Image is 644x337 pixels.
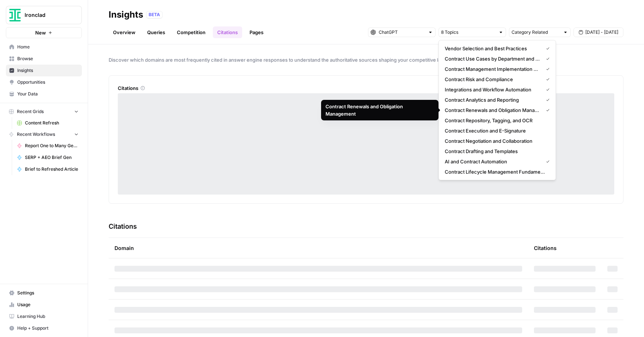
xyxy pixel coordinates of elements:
[445,117,547,124] span: Contract Repository, Tagging, and OCR
[6,287,82,299] a: Settings
[17,325,79,331] span: Help + Support
[445,106,540,114] span: Contract Renewals and Obligation Management
[17,131,55,138] span: Recent Workflows
[17,44,79,50] span: Home
[245,26,268,38] a: Pages
[445,76,540,83] span: Contract Risk and Compliance
[25,154,79,161] span: SERP + AEO Brief Gen
[534,238,557,258] div: Citations
[6,27,82,38] button: New
[6,106,82,117] button: Recent Grids
[14,163,82,175] a: Brief to Refreshed Article
[6,76,82,88] a: Opportunities
[6,129,82,140] button: Recent Workflows
[325,103,434,117] div: Contract Renewals and Obligation Management
[445,96,540,104] span: Contract Analytics and Reporting
[445,127,547,134] span: Contract Execution and E-Signature
[6,41,82,53] a: Home
[445,158,540,165] span: AI and Contract Automation
[6,311,82,322] a: Learning Hub
[6,322,82,334] button: Help + Support
[6,299,82,311] a: Usage
[25,166,79,173] span: Brief to Refreshed Article
[512,29,560,36] input: Category Related
[379,29,425,36] input: ChatGPT
[109,9,143,21] div: Insights
[25,120,79,126] span: Content Refresh
[445,65,540,73] span: Contract Management Implementation and Adoption
[17,79,79,86] span: Opportunities
[445,148,547,155] span: Contract Drafting and Templates
[445,86,540,93] span: Integrations and Workflow Automation
[6,65,82,76] a: Insights
[8,8,22,22] img: Ironclad Logo
[14,117,82,129] a: Content Refresh
[17,290,79,296] span: Settings
[25,11,69,19] span: Ironclad
[109,221,137,232] h3: Citations
[6,88,82,100] a: Your Data
[14,140,82,152] a: Report One to Many Generator
[146,11,163,18] div: BETA
[143,26,170,38] a: Queries
[14,152,82,163] a: SERP + AEO Brief Gen
[445,168,547,175] span: Contract Lifecycle Management Fundamentals
[17,313,79,320] span: Learning Hub
[25,142,79,149] span: Report One to Many Generator
[118,84,614,92] div: Citations
[172,26,210,38] a: Competition
[17,67,79,74] span: Insights
[574,28,623,37] button: [DATE] - [DATE]
[445,45,540,52] span: Vendor Selection and Best Practices
[17,91,79,97] span: Your Data
[17,108,44,115] span: Recent Grids
[35,29,46,36] span: New
[441,29,495,36] input: 8 Topics
[213,26,242,38] a: Citations
[6,6,82,24] button: Workspace: Ironclad
[17,301,79,308] span: Usage
[6,53,82,65] a: Browse
[114,238,522,258] div: Domain
[17,55,79,62] span: Browse
[585,29,618,36] span: [DATE] - [DATE]
[445,55,540,62] span: Contract Use Cases by Department and Industry
[109,26,140,38] a: Overview
[109,56,623,64] span: Discover which domains are most frequently cited in answer engine responses to understand the aut...
[445,137,547,145] span: Contract Negotiation and Collaboration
